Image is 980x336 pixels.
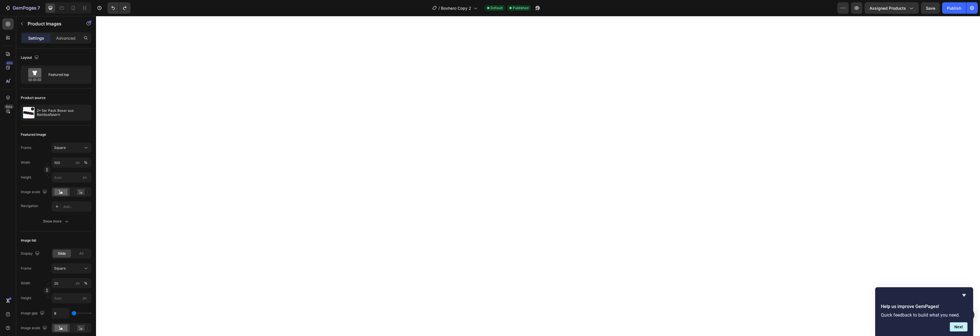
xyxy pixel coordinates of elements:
[926,6,935,11] span: Save
[63,204,90,209] div: Add...
[21,295,31,301] label: Height
[56,35,75,41] p: Advanced
[438,5,440,11] span: /
[881,292,967,331] div: Help us improve GemPages!
[950,322,967,331] button: Next question
[21,238,36,243] div: Image list
[21,188,48,196] div: Image scale
[21,250,41,258] div: Display
[52,278,91,288] input: px%
[921,2,940,14] button: Save
[76,281,80,286] div: px
[21,216,91,226] button: Show more
[21,203,38,209] div: Navigation
[21,95,46,100] div: Product source
[83,296,87,300] span: px
[52,157,91,168] input: px%
[21,175,31,180] label: Height
[74,280,81,287] button: %
[881,312,967,318] p: Quick feedback to build what you need.
[48,68,83,81] div: Featured top
[5,61,14,65] div: 450
[37,109,89,117] p: 2x 5er Pack Boxer aus Bambusfasern
[961,292,967,299] button: Hide survey
[869,5,906,11] span: Assigned Products
[54,266,66,271] span: Square
[4,104,14,109] div: Beta
[441,5,471,11] span: Boxhero Copy 2
[52,172,91,183] input: px
[881,303,967,310] h2: Help us improve GemPages!
[28,35,44,41] p: Settings
[21,281,30,286] label: Width
[23,107,34,118] img: product feature img
[942,2,966,14] button: Publish
[84,281,87,286] div: %
[947,5,961,11] div: Publish
[21,54,40,62] div: Layout
[21,324,48,332] div: Image scale
[21,266,31,271] label: Frame
[58,251,66,256] span: Slide
[96,16,980,336] iframe: Design area
[52,143,91,153] button: Square
[513,5,528,11] span: Published
[74,159,81,166] button: %
[82,280,89,287] button: px
[84,160,87,165] div: %
[79,251,83,256] span: All
[82,159,89,166] button: px
[28,20,76,27] p: Product Images
[21,132,46,137] div: Featured image
[83,175,87,179] span: px
[865,2,919,14] button: Assigned Products
[43,218,70,224] div: Show more
[52,263,91,274] button: Square
[21,160,30,165] label: Width
[54,145,66,150] span: Square
[76,160,80,165] div: px
[52,293,91,303] input: px
[21,145,31,150] label: Frame
[2,2,42,14] button: 7
[52,308,69,318] input: Auto
[107,2,130,14] div: Undo/Redo
[491,5,503,11] span: Default
[37,5,40,11] p: 7
[21,309,46,317] div: Image gap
